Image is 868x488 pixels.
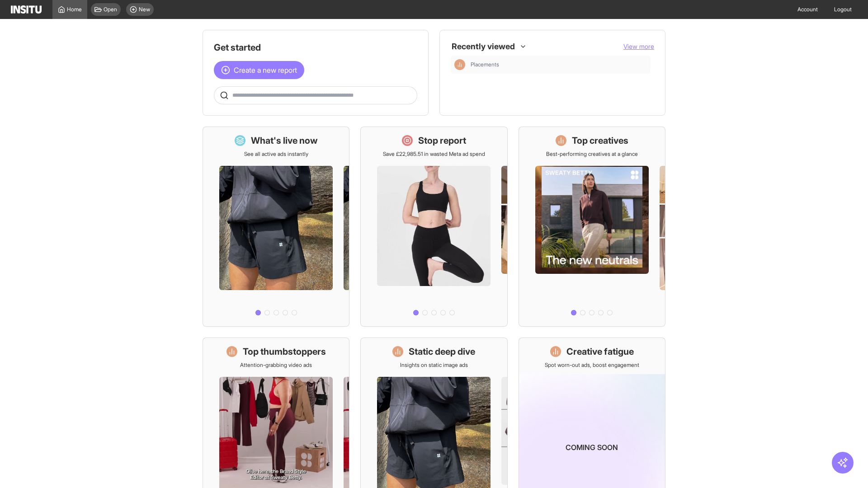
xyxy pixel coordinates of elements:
[418,134,466,147] h1: Stop report
[471,61,499,68] span: Placements
[214,41,417,54] h1: Get started
[383,150,485,158] p: Save £22,985.51 in wasted Meta ad spend
[623,42,654,50] span: View more
[454,59,465,70] div: Insights
[546,150,638,158] p: Best-performing creatives at a glance
[471,61,647,68] span: Placements
[360,127,507,327] a: Stop reportSave £22,985.51 in wasted Meta ad spend
[11,5,42,14] img: Logo
[234,65,297,75] span: Create a new report
[243,345,326,358] h1: Top thumbstoppers
[519,127,665,327] a: Top creativesBest-performing creatives at a glance
[623,42,654,51] button: View more
[572,134,628,147] h1: Top creatives
[104,6,117,13] span: Open
[240,361,312,369] p: Attention-grabbing video ads
[400,361,468,369] p: Insights on static image ads
[214,61,304,79] button: Create a new report
[203,127,349,327] a: What's live nowSee all active ads instantly
[139,6,150,13] span: New
[251,134,318,147] h1: What's live now
[244,150,308,158] p: See all active ads instantly
[67,6,82,13] span: Home
[409,345,475,358] h1: Static deep dive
